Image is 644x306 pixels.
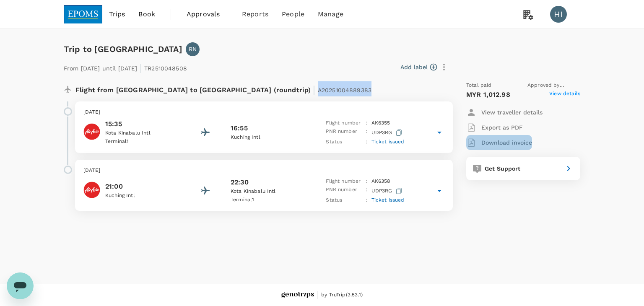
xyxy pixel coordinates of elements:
[485,165,521,172] span: Get Support
[189,45,197,53] p: RN
[371,186,404,196] p: UDP3RG
[371,127,404,138] p: UDP3RG
[231,133,306,142] p: Kuching Intl
[242,9,268,19] span: Reports
[75,81,371,96] p: Flight from [GEOGRAPHIC_DATA] to [GEOGRAPHIC_DATA] (roundtrip)
[527,81,580,90] span: Approved by
[366,177,368,186] p: :
[231,187,306,196] p: Kota Kinabalu Intl
[326,119,363,127] p: Flight number
[138,9,155,19] span: Book
[140,62,142,74] span: |
[231,123,248,133] p: 16:55
[326,138,363,146] p: Status
[366,138,368,146] p: :
[466,135,532,150] button: Download invoice
[105,192,181,200] p: Kuching Intl
[321,291,363,299] span: by TruTrip ( 3.53.1 )
[231,177,249,187] p: 22:30
[109,9,125,19] span: Trips
[326,177,363,186] p: Flight number
[313,84,315,96] span: |
[481,108,543,117] p: View traveller details
[326,196,363,205] p: Status
[366,186,368,196] p: :
[83,123,100,140] img: AirAsia
[318,87,371,93] span: A20251004889383
[400,63,437,71] button: Add label
[371,119,390,127] p: AK 6355
[466,81,492,90] span: Total paid
[83,166,444,175] p: [DATE]
[282,9,304,19] span: People
[549,90,580,100] span: View details
[105,182,181,192] p: 21:00
[83,182,100,198] img: AirAsia
[64,5,102,23] img: EPOMS SDN BHD
[326,186,363,196] p: PNR number
[326,127,363,138] p: PNR number
[371,177,390,186] p: AK 6358
[187,9,229,19] span: Approvals
[281,292,314,298] img: Genotrips - EPOMS
[481,138,532,147] p: Download invoice
[371,139,405,145] span: Ticket issued
[105,119,181,129] p: 15:35
[466,90,510,100] p: MYR 1,012.98
[231,196,306,204] p: Terminal 1
[105,129,181,137] p: Kota Kinabalu Intl
[366,127,368,138] p: :
[466,120,523,135] button: Export as PDF
[318,9,343,19] span: Manage
[105,137,181,146] p: Terminal 1
[366,119,368,127] p: :
[550,6,567,23] div: HI
[466,105,543,120] button: View traveller details
[366,196,368,205] p: :
[64,42,182,56] h6: Trip to [GEOGRAPHIC_DATA]
[83,108,444,117] p: [DATE]
[7,272,34,299] iframe: Button to launch messaging window
[64,60,187,75] p: From [DATE] until [DATE] TR2510048508
[371,197,405,203] span: Ticket issued
[481,123,523,132] p: Export as PDF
